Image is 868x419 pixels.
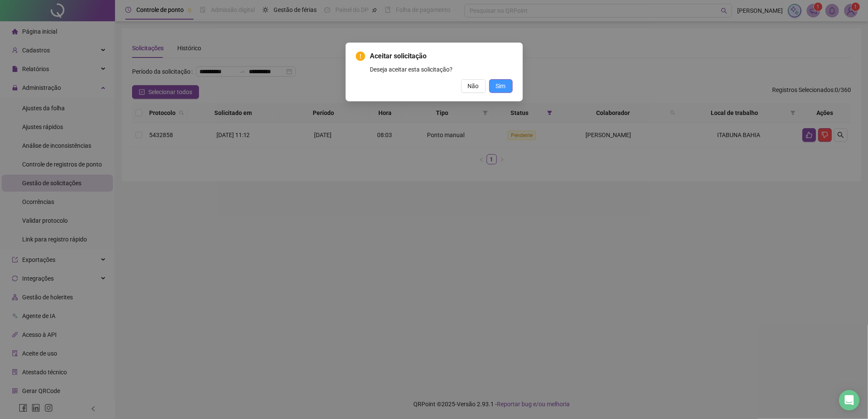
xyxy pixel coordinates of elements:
[496,81,506,91] span: Sim
[468,81,479,91] span: Não
[370,65,513,74] div: Deseja aceitar esta solicitação?
[370,51,513,61] span: Aceitar solicitação
[839,390,859,410] div: Open Intercom Messenger
[461,79,486,93] button: Não
[356,52,365,61] span: exclamation-circle
[489,79,513,93] button: Sim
